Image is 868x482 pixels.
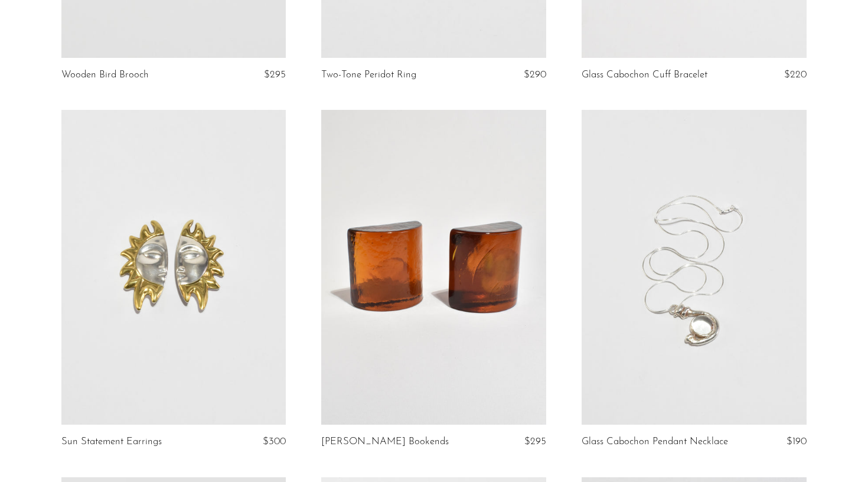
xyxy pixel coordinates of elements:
a: [PERSON_NAME] Bookends [321,437,449,447]
a: Two-Tone Peridot Ring [321,70,416,80]
span: $290 [524,70,546,80]
span: $295 [524,437,546,447]
span: $295 [264,70,286,80]
a: Glass Cabochon Cuff Bracelet [582,70,707,80]
a: Sun Statement Earrings [61,437,162,447]
span: $220 [784,70,807,80]
a: Wooden Bird Brooch [61,70,149,80]
span: $190 [787,437,807,447]
a: Glass Cabochon Pendant Necklace [582,437,728,447]
span: $300 [263,437,286,447]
